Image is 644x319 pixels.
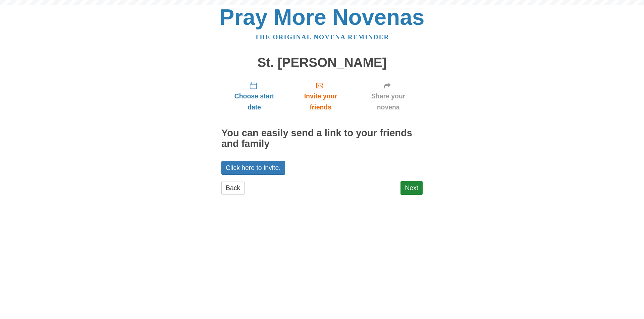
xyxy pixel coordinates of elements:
[361,91,416,113] span: Share your novena
[221,181,245,195] a: Back
[354,76,423,116] a: Share your novena
[228,91,280,113] span: Choose start date
[287,76,354,116] a: Invite your friends
[221,56,423,70] h1: St. [PERSON_NAME]
[221,76,287,116] a: Choose start date
[221,128,423,149] h2: You can easily send a link to your friends and family
[220,5,425,29] a: Pray More Novenas
[255,33,389,41] a: The original novena reminder
[294,91,347,113] span: Invite your friends
[400,181,423,195] a: Next
[221,161,285,175] a: Click here to invite.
